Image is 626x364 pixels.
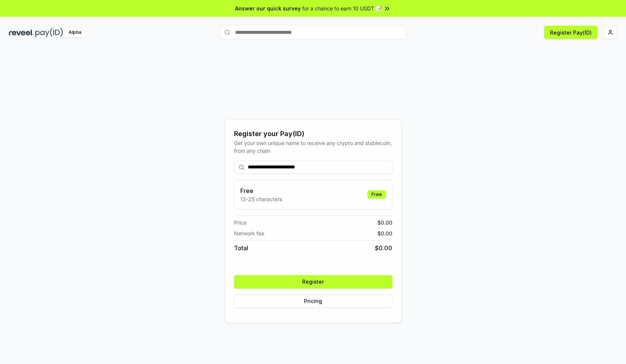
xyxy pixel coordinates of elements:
button: Register [234,275,392,289]
div: Register your Pay(ID) [234,129,392,139]
span: Network fee [234,229,264,237]
div: Get your own unique name to receive any crypto and stablecoin, from any chain [234,139,392,155]
span: Total [234,244,248,252]
span: $ 0.00 [375,244,392,252]
div: Free [367,190,386,199]
p: 13-25 characters [240,195,282,203]
img: pay_id [35,28,63,37]
span: $ 0.00 [377,219,392,226]
span: for a chance to earn 10 USDT 📝 [302,4,382,12]
h3: Free [240,186,282,195]
span: $ 0.00 [377,229,392,237]
button: Pricing [234,294,392,308]
div: Alpha [64,28,85,37]
button: Register Pay(ID) [544,26,598,39]
span: Answer our quick survey [235,4,301,12]
span: Price [234,219,246,226]
img: reveel_dark [9,28,34,37]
